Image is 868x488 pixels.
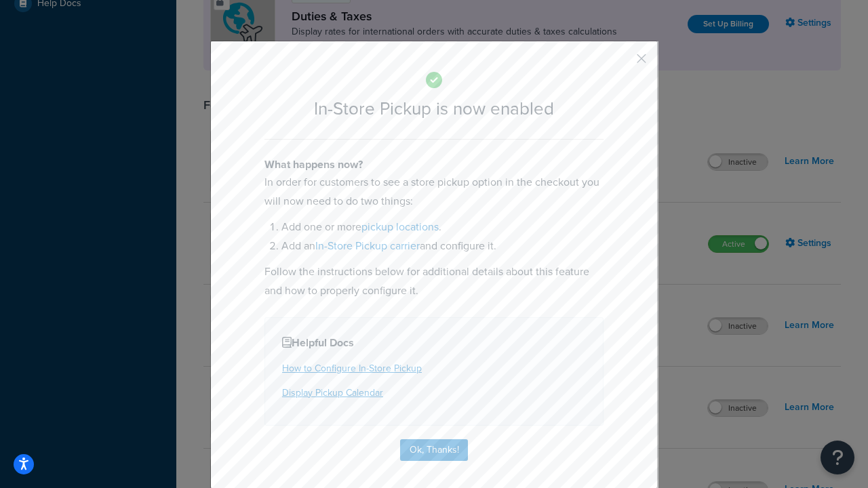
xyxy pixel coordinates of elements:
button: Ok, Thanks! [400,439,468,461]
p: Follow the instructions below for additional details about this feature and how to properly confi... [264,262,604,300]
li: Add an and configure it. [281,237,604,256]
h2: In-Store Pickup is now enabled [264,99,604,119]
a: Display Pickup Calendar [282,386,383,400]
a: pickup locations [361,219,439,235]
h4: What happens now? [264,157,604,173]
p: In order for customers to see a store pickup option in the checkout you will now need to do two t... [264,173,604,211]
a: How to Configure In-Store Pickup [282,361,422,375]
a: In-Store Pickup carrier [315,238,420,253]
li: Add one or more . [281,218,604,237]
h4: Helpful Docs [282,335,586,351]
